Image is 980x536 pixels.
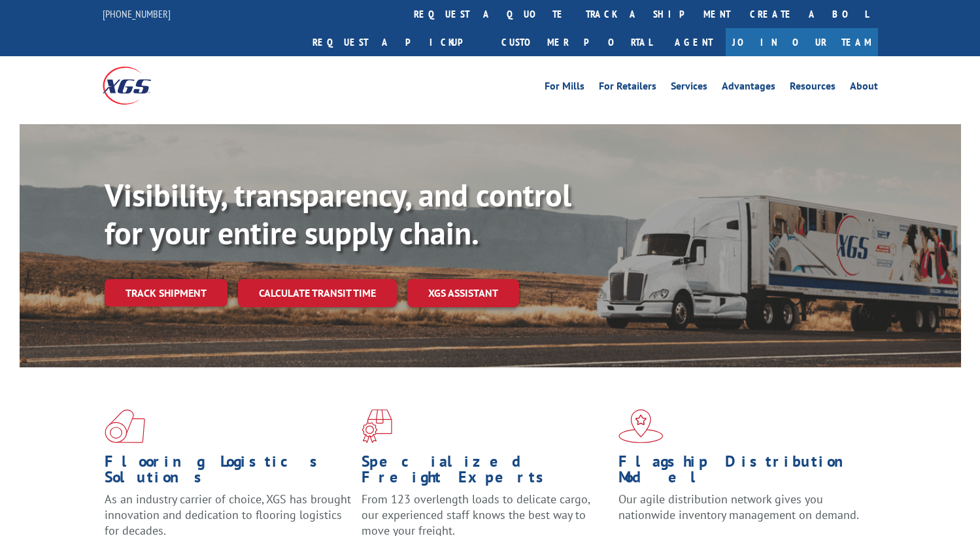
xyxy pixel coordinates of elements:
h1: Flagship Distribution Model [618,454,866,492]
a: XGS ASSISTANT [407,279,519,307]
b: Visibility, transparency, and control for your entire supply chain. [105,175,571,253]
img: xgs-icon-total-supply-chain-intelligence-red [105,409,145,443]
a: Customer Portal [492,28,662,56]
a: Request a pickup [303,28,492,56]
a: About [850,81,878,95]
h1: Specialized Freight Experts [362,454,609,492]
a: Advantages [722,81,775,95]
span: Our agile distribution network gives you nationwide inventory management on demand. [618,492,859,522]
a: Services [671,81,707,95]
a: Join Our Team [726,28,878,56]
a: For Mills [545,81,584,95]
a: Resources [790,81,836,95]
img: xgs-icon-focused-on-flooring-red [362,409,392,443]
img: xgs-icon-flagship-distribution-model-red [618,409,664,443]
a: For Retailers [599,81,656,95]
a: Agent [662,28,726,56]
a: Track shipment [105,279,228,307]
a: [PHONE_NUMBER] [103,7,171,20]
h1: Flooring Logistics Solutions [105,454,352,492]
a: Calculate transit time [238,279,397,307]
